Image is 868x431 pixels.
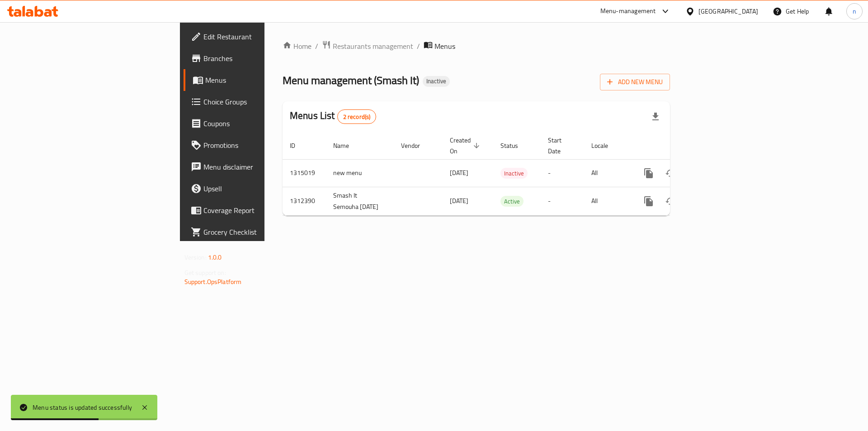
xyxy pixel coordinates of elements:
div: Inactive [423,76,450,87]
span: Created On [450,135,482,156]
button: more [638,190,660,212]
th: Actions [631,132,732,160]
a: Edit Restaurant [184,26,325,47]
span: 1.0.0 [208,251,222,263]
span: Active [500,196,524,207]
span: Promotions [203,140,318,151]
a: Coverage Report [184,199,325,221]
span: Get support on: [184,267,226,279]
span: Edit Restaurant [203,31,318,42]
td: All [584,187,631,215]
span: Vendor [401,140,432,151]
td: All [584,159,631,187]
nav: breadcrumb [283,40,670,52]
span: [DATE] [450,167,468,179]
td: Smash It Semouha [DATE] [326,187,394,215]
a: Menus [184,69,325,91]
span: Branches [203,53,318,64]
span: n [853,6,856,16]
td: - [541,159,584,187]
button: Change Status [660,190,681,212]
td: - [541,187,584,215]
span: Upsell [203,183,318,194]
span: Inactive [423,77,450,85]
td: new menu [326,159,394,187]
span: Start Date [548,135,573,156]
span: ID [290,140,307,151]
span: Restaurants management [333,41,413,52]
h2: Menus List [290,109,376,124]
span: 2 record(s) [338,113,376,121]
span: Menus [205,75,318,85]
span: Choice Groups [203,96,318,107]
a: Choice Groups [184,91,325,113]
a: Restaurants management [322,40,413,52]
span: Menu disclaimer [203,161,318,172]
div: Menu status is updated successfully [33,403,132,412]
a: Grocery Checklist [184,221,325,243]
a: Support.OpsPlatform [184,276,242,288]
div: [GEOGRAPHIC_DATA] [698,6,758,16]
a: Coupons [184,113,325,134]
span: Grocery Checklist [203,227,318,237]
span: Status [500,140,530,151]
span: Menus [434,41,455,52]
div: Export file [645,106,666,128]
span: Locale [591,140,620,151]
span: Inactive [500,168,528,179]
table: enhanced table [283,132,732,216]
button: Change Status [660,162,681,184]
button: Add New Menu [600,74,670,90]
a: Promotions [184,134,325,156]
a: Branches [184,47,325,69]
span: [DATE] [450,195,468,207]
span: Coupons [203,118,318,129]
button: more [638,162,660,184]
div: Total records count [337,109,377,124]
div: Active [500,196,524,207]
li: / [417,41,420,52]
span: Add New Menu [607,76,663,88]
span: Name [333,140,361,151]
div: Menu-management [600,6,656,17]
span: Coverage Report [203,205,318,216]
a: Menu disclaimer [184,156,325,178]
span: Menu management ( Smash It ) [283,70,419,90]
span: Version: [184,251,207,263]
a: Upsell [184,178,325,199]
